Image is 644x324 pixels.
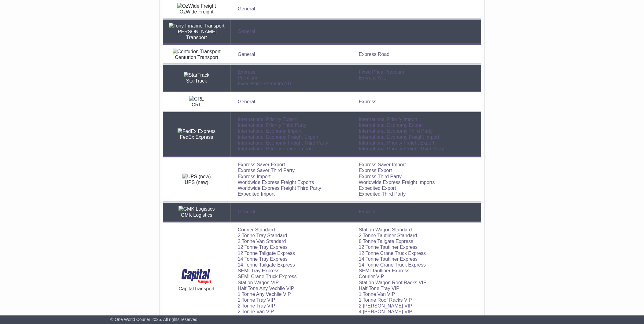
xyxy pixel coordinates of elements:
[359,262,426,267] a: 14 Tonne Crane Truck Express
[359,117,418,122] a: International Priority Import
[359,251,426,256] a: 12 Tonne Crane Truck Express
[359,191,406,197] a: Expedited Third Party
[238,303,275,308] a: 2 Tonne Tray VIP
[166,9,227,15] div: OzWide Freight
[359,315,412,320] a: 6 [PERSON_NAME] VIP
[359,245,418,250] a: 12 Tonne Tautliner Express
[238,99,255,104] a: General
[359,303,412,308] a: 2 [PERSON_NAME] VIP
[359,268,410,273] a: SEMI Tautliner Express
[238,233,287,238] a: 2 Tonne Tray Standard
[238,191,275,197] a: Expedited Import
[359,180,435,185] a: Worldwide Express Freight Imports
[359,227,412,232] a: Station Wagon Standard
[166,286,227,292] div: CapitalTransport
[238,123,307,128] a: International Priority Third Party
[238,6,255,11] a: General
[359,274,384,279] a: Courier VIP
[238,146,313,151] a: International Priority Freight Import
[359,168,392,173] a: Express Export
[238,186,321,191] a: Worldwide Express Freight Third Party
[359,52,390,57] a: Express Road
[238,268,280,273] a: SEMI Tray Express
[178,206,215,212] img: GMK Logistics
[238,297,275,303] a: 1 Tonne Tray VIP
[189,96,204,102] img: CRL
[166,54,227,60] div: Centurion Transport
[238,140,328,145] a: International Economy Freight Third Party
[238,29,255,34] a: General
[238,134,318,140] a: International Economy Freight Export
[359,69,404,75] a: Fixed Price Premium
[178,128,215,134] img: FedEx Express
[238,174,271,179] a: Express Import
[359,140,434,145] a: International Priority Freight Export
[238,262,295,267] a: 14 Tonne Tailgate Express
[182,174,211,179] img: UPS (new)
[359,286,399,291] a: Half Tone Tray VIP
[359,209,377,214] a: Express
[359,134,439,140] a: International Economy Freight Import
[166,78,227,84] div: StarTrack
[166,102,227,108] div: CRL
[359,233,417,238] a: 2 Tonne Tautliner Standard
[359,99,377,104] a: Express
[238,309,274,314] a: 2 Tonne Van VIP
[110,317,199,322] span: © One World Courier 2025. All rights reserved.
[173,49,221,54] img: Centurion Transport
[238,286,294,291] a: Half Tone Any Vechile VIP
[238,315,275,320] a: 6 Tonne Tray VIP
[166,179,227,185] div: UPS (new)
[238,245,288,250] a: 12 Tonne Tray Express
[238,162,285,167] a: Express Saver Export
[177,3,216,9] img: OzWide Freight
[238,227,275,232] a: Courier Standard
[238,280,279,285] a: Station Wagon VIP
[238,168,295,173] a: Express Saver Third Party
[238,274,297,279] a: SEMI Crane Truck Express
[166,29,227,40] div: [PERSON_NAME] Transport
[179,267,215,286] img: CapitalTransport
[359,174,402,179] a: Express Third Party
[169,23,225,29] img: Tony Innaimo Transport
[238,251,295,256] a: 12 Tonne Tailgate Express
[359,292,395,297] a: 1 Tonne Van VIP
[238,81,293,86] a: Fixed Price Premium ATL
[166,212,227,218] div: GMK Logistics
[238,69,256,75] a: Express
[238,292,291,297] a: 1 Tonne Any Vechile VIP
[359,239,413,244] a: 8 Tonne Tailgate Express
[359,146,444,151] a: International Priority Freight Third Party
[238,209,255,214] a: General
[238,180,314,185] a: Worldwide Express Freight Exports
[166,134,227,140] div: FedEx Express
[238,117,297,122] a: International Priority Export
[359,123,423,128] a: International Economy Export
[184,72,210,78] img: StarTrack
[238,256,288,262] a: 14 Tonne Tray Express
[238,239,286,244] a: 2 Tonne Van Standard
[238,75,257,80] a: Premium
[359,75,386,80] a: Express ATL
[359,186,396,191] a: Expedited Export
[359,256,418,262] a: 14 Tonne Tautliner Express
[359,162,406,167] a: Express Saver Import
[359,280,427,285] a: Station Wagon Roof Racks VIP
[359,297,412,303] a: 1 Tonne Roof Racks VIP
[238,128,302,134] a: International Economy Import
[359,309,412,314] a: 4 [PERSON_NAME] VIP
[359,128,433,134] a: International Economy Third Party
[238,52,255,57] a: General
